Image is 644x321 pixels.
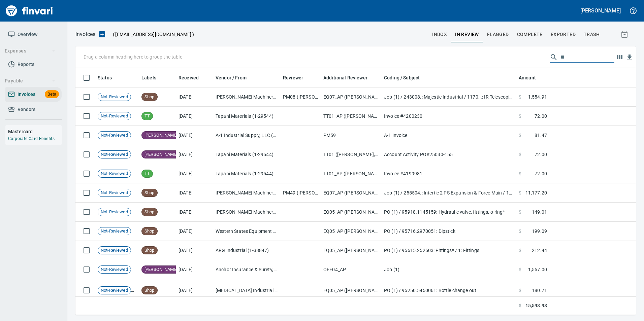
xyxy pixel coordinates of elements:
td: A-1 Industrial Supply, LLC (1-29744) [213,126,280,145]
span: TT [142,113,153,119]
span: Not-Reviewed [98,228,131,235]
span: Labels [141,74,165,82]
span: Coding / Subject [384,74,420,82]
span: Received [179,74,199,82]
span: 11,177.20 [525,189,547,196]
span: Additional Reviewer [323,74,376,82]
span: $ [519,170,521,177]
span: $ [519,287,521,294]
td: EQ05_AP ([PERSON_NAME], [PERSON_NAME], [PERSON_NAME]) [321,241,381,260]
span: Expenses [5,47,56,55]
td: Western States Equipment Co. (1-11113) [213,222,280,241]
td: [DATE] [176,164,213,183]
img: Finvari [4,3,55,19]
td: PO (1) / 95615.252503: Fittings* / 1: Fittings [381,241,516,260]
span: Shop [142,190,157,196]
td: PO (1) / 95918.1145159: Hydraulic valve, fittings, o-ring* [381,203,516,222]
a: InvoicesBeta [5,87,62,102]
td: PM08 ([PERSON_NAME], [PERSON_NAME], [PERSON_NAME], [PERSON_NAME]) [280,87,321,107]
span: trash [584,30,600,39]
td: [DATE] [176,145,213,164]
span: $ [519,132,521,139]
span: 72.00 [535,151,547,158]
td: PM59 [321,126,381,145]
span: Shop [142,287,157,294]
span: Labels [141,74,156,82]
span: 1,554.91 [528,94,547,100]
span: 15,598.98 [525,302,547,309]
h5: [PERSON_NAME] [580,7,621,14]
button: Upload an Invoice [95,30,109,38]
td: Invoice #4199981 [381,164,516,183]
span: 180.71 [532,287,547,294]
td: TT01 ([PERSON_NAME], [PERSON_NAME]) [321,145,381,164]
span: Overview [18,30,37,39]
td: ARG Industrial (1-38847) [213,241,280,260]
td: OFF04_AP [321,260,381,279]
span: Not-Reviewed [98,209,131,215]
span: Additional Reviewer [323,74,367,82]
span: $ [519,94,521,100]
span: Payable [5,77,56,85]
span: Shop [142,247,157,254]
span: 149.01 [532,209,547,215]
td: A-1 Invoice [381,126,516,145]
span: $ [519,113,521,119]
a: Corporate Card Benefits [8,136,55,141]
span: Shop [142,94,157,100]
td: [DATE] [176,183,213,203]
td: Job (1) [381,260,516,279]
span: Not-Reviewed [98,247,131,254]
td: [DATE] [176,87,213,107]
td: [DATE] [176,260,213,279]
span: Reviewer [283,74,303,82]
span: Received [179,74,207,82]
nav: breadcrumb [75,30,95,38]
td: [PERSON_NAME] Machinery Co (1-10794) [213,203,280,222]
td: TT01_AP ([PERSON_NAME]) [321,107,381,126]
td: Anchor Insurance & Surety, Inc. (1-10058) [213,260,280,279]
span: Reports [18,60,34,69]
span: Amount [519,74,545,82]
td: [DATE] [176,126,213,145]
span: In Review [455,30,479,39]
button: [PERSON_NAME] [579,5,622,16]
button: Download Table [624,52,635,63]
span: 1,557.00 [528,266,547,273]
span: Not-Reviewed [98,94,131,100]
span: [PERSON_NAME] [142,151,180,158]
button: Expenses [2,45,58,57]
td: Invoice #4200230 [381,107,516,126]
button: Choose columns to display [614,52,624,62]
p: Invoices [75,30,95,38]
td: TT01_AP ([PERSON_NAME]) [321,164,381,183]
span: Not-Reviewed [98,287,131,294]
span: inbox [432,30,447,39]
a: Overview [5,27,62,42]
span: Shop [142,209,157,215]
td: Job (1) / 243008.: Majestic Industrial / 1170. .: IR Telescopic Forklift 10K / 5: Other [381,87,516,107]
span: Not-Reviewed [98,151,131,158]
td: Tapani Materials (1-29544) [213,107,280,126]
span: Not-Reviewed [98,190,131,196]
td: Tapani Materials (1-29544) [213,145,280,164]
span: Coding / Subject [384,74,428,82]
span: 212.44 [532,247,547,254]
td: [DATE] [176,107,213,126]
td: EQ05_AP ([PERSON_NAME], [PERSON_NAME], [PERSON_NAME]) [321,222,381,241]
span: 199.09 [532,228,547,235]
span: Not-Reviewed [98,266,131,273]
span: Invoices [18,90,35,99]
p: ( ) [109,31,194,38]
span: TT [142,171,153,177]
td: [DATE] [176,241,213,260]
a: Vendors [5,102,62,117]
a: Reports [5,57,62,72]
span: [EMAIL_ADDRESS][DOMAIN_NAME] [115,31,192,38]
span: Vendor / From [216,74,247,82]
td: Account Activity PO#25030-155 [381,145,516,164]
span: 72.00 [535,113,547,119]
td: Job (1) / 255504.: Intertie 2 PS Expansion & Force Main / 1155. .: 320 Breaker / 5: Other [381,183,516,203]
span: Flagged [487,30,509,39]
span: 81.47 [535,132,547,139]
